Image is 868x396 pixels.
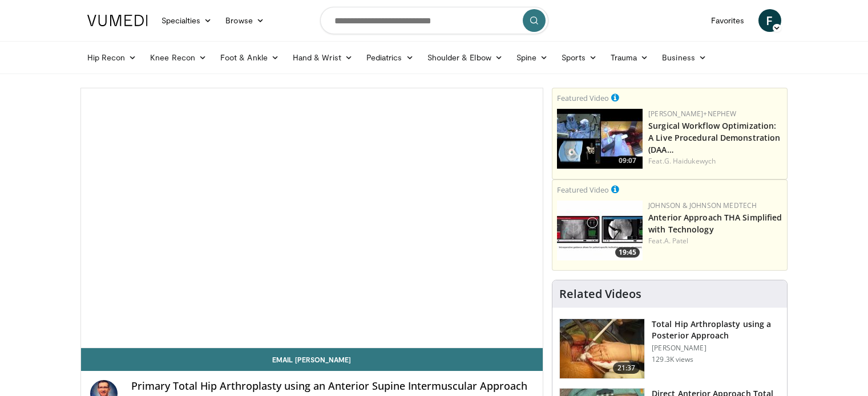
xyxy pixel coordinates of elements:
video-js: Video Player [81,88,543,348]
a: 19:45 [557,201,643,260]
a: Email [PERSON_NAME] [81,348,543,371]
a: Surgical Workflow Optimization: A Live Procedural Demonstration (DAA… [648,120,780,155]
h4: Primary Total Hip Arthroplasty using an Anterior Supine Intermuscular Approach [131,380,534,393]
a: Sports [555,46,604,69]
a: Hand & Wrist [286,46,360,69]
a: Knee Recon [143,46,213,69]
div: Feat. [648,236,782,246]
a: Browse [219,9,271,32]
a: [PERSON_NAME]+Nephew [648,109,736,119]
div: Feat. [648,156,782,166]
a: Business [655,46,713,69]
input: Search topics, interventions [320,7,548,34]
a: G. Haidukewych [664,156,716,166]
span: 19:45 [615,247,640,258]
a: Trauma [604,46,656,69]
a: Shoulder & Elbow [421,46,510,69]
p: [PERSON_NAME] [652,344,780,353]
img: 286987_0000_1.png.150x105_q85_crop-smart_upscale.jpg [560,319,644,378]
a: Spine [510,46,555,69]
img: bcfc90b5-8c69-4b20-afee-af4c0acaf118.150x105_q85_crop-smart_upscale.jpg [557,109,643,169]
a: Anterior Approach THA Simplified with Technology [648,212,782,235]
a: 21:37 Total Hip Arthroplasty using a Posterior Approach [PERSON_NAME] 129.3K views [559,319,780,379]
small: Featured Video [557,185,609,195]
a: A. Patel [664,236,689,246]
a: Specialties [155,9,219,32]
a: 09:07 [557,109,643,169]
a: Pediatrics [360,46,421,69]
span: 09:07 [615,156,640,166]
a: Hip Recon [80,46,144,69]
small: Featured Video [557,93,609,103]
span: 21:37 [613,362,640,374]
a: Johnson & Johnson MedTech [648,201,757,210]
a: Favorites [704,9,752,32]
a: F [758,9,781,32]
img: VuMedi Logo [87,15,148,26]
h4: Related Videos [559,287,641,301]
h3: Total Hip Arthroplasty using a Posterior Approach [652,319,780,341]
p: 129.3K views [652,355,693,364]
a: Foot & Ankle [213,46,286,69]
img: 06bb1c17-1231-4454-8f12-6191b0b3b81a.150x105_q85_crop-smart_upscale.jpg [557,201,643,260]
